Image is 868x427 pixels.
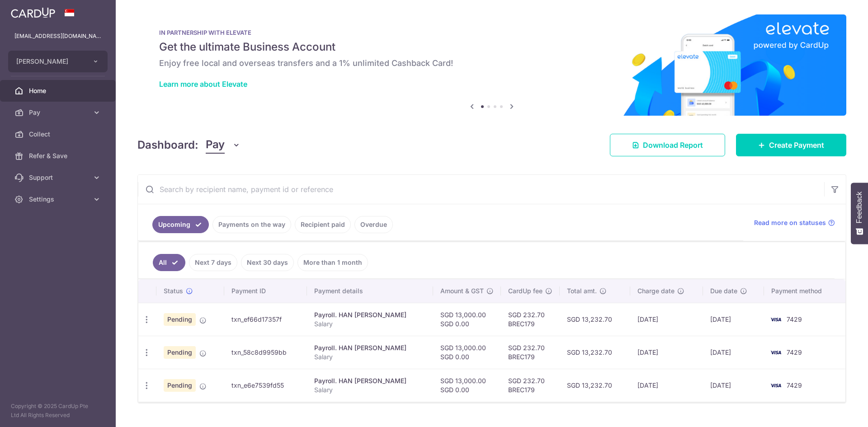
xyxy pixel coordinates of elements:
button: [PERSON_NAME] [8,51,108,72]
p: Salary [314,319,426,328]
span: Create Payment [769,140,824,150]
a: All [153,254,185,271]
span: Pay [206,136,225,154]
iframe: Opens a widget where you can find more information [810,400,859,422]
div: Payroll. HAN [PERSON_NAME] [314,343,426,352]
p: IN PARTNERSHIP WITH ELEVATE [159,29,825,36]
a: Next 7 days [189,254,237,271]
a: More than 1 month [297,254,368,271]
h4: Dashboard: [137,137,198,153]
span: Feedback [855,192,863,223]
div: Payroll. HAN [PERSON_NAME] [314,376,426,385]
td: [DATE] [630,369,703,402]
td: SGD 13,232.70 [560,336,630,369]
td: [DATE] [703,336,764,369]
a: Next 30 days [241,254,294,271]
th: Payment ID [224,279,307,303]
span: Due date [710,286,737,296]
td: SGD 13,232.70 [560,303,630,336]
td: [DATE] [703,303,764,336]
span: Collect [29,130,89,139]
td: SGD 13,000.00 SGD 0.00 [433,303,501,336]
td: SGD 13,000.00 SGD 0.00 [433,369,501,402]
a: Read more on statuses [754,218,835,227]
img: Bank Card [767,314,785,325]
span: [PERSON_NAME] [16,57,83,66]
a: Overdue [354,216,393,233]
span: Settings [29,195,89,204]
span: Support [29,173,89,182]
th: Payment method [764,279,845,303]
span: Download Report [643,140,703,150]
p: Salary [314,385,426,394]
a: Download Report [610,134,725,156]
span: Pending [164,379,196,392]
td: SGD 232.70 BREC179 [501,303,560,336]
span: 7429 [787,348,802,356]
input: Search by recipient name, payment id or reference [138,175,824,204]
img: Bank Card [767,380,785,391]
div: Payroll. HAN [PERSON_NAME] [314,310,426,319]
button: Pay [206,136,241,154]
img: Renovation banner [137,14,846,116]
td: SGD 232.70 BREC179 [501,336,560,369]
img: Bank Card [767,347,785,358]
span: Home [29,86,89,95]
td: txn_e6e7539fd55 [224,369,307,402]
a: Payments on the way [212,216,291,233]
span: Pending [164,313,196,326]
th: Payment details [307,279,433,303]
p: [EMAIL_ADDRESS][DOMAIN_NAME] [14,32,101,41]
button: Feedback - Show survey [851,183,868,244]
span: Status [164,286,183,296]
img: CardUp [11,7,55,18]
td: SGD 13,000.00 SGD 0.00 [433,336,501,369]
td: [DATE] [630,303,703,336]
td: SGD 13,232.70 [560,369,630,402]
td: SGD 232.70 BREC179 [501,369,560,402]
td: txn_58c8d9959bb [224,336,307,369]
td: txn_ef66d17357f [224,303,307,336]
span: Refer & Save [29,151,89,160]
a: Learn more about Elevate [159,80,247,89]
span: 7429 [787,315,802,323]
a: Create Payment [736,134,846,156]
h5: Get the ultimate Business Account [159,40,825,54]
span: Amount & GST [440,286,484,296]
h6: Enjoy free local and overseas transfers and a 1% unlimited Cashback Card! [159,58,825,69]
a: Recipient paid [295,216,351,233]
span: Pending [164,346,196,359]
span: Charge date [637,286,675,296]
span: Pay [29,108,89,117]
td: [DATE] [703,369,764,402]
a: Upcoming [152,216,209,233]
span: 7429 [787,381,802,389]
p: Salary [314,352,426,361]
td: [DATE] [630,336,703,369]
span: Total amt. [567,286,597,296]
span: Read more on statuses [754,218,826,227]
span: CardUp fee [508,286,542,296]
